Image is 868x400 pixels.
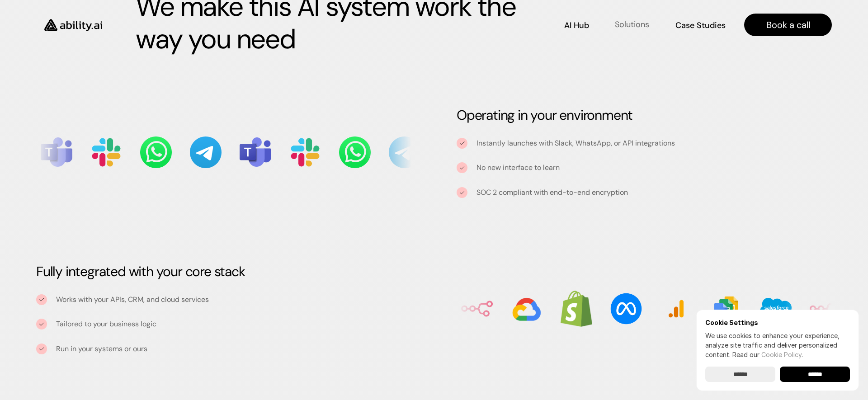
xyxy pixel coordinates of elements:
p: Works with your APIs, CRM, and cloud services [56,295,411,305]
span: Read our . [732,351,803,358]
p: Case Studies [675,20,726,31]
a: Book a call [744,14,832,36]
p: Solutions [615,19,649,30]
a: Cookie Policy [761,351,802,358]
img: tick icon [39,297,44,302]
p: We use cookies to enhance your experience, analyze site traffic and deliver personalized content. [705,331,850,359]
a: Solutions [614,17,650,33]
p: Instantly launches with Slack, WhatsApp, or API integrations [476,138,832,148]
h6: Cookie Settings [705,319,850,326]
p: AI Hub [564,20,589,31]
a: AI Hub [564,17,589,33]
p: Tailored to your business logic [56,319,411,329]
img: tick icon [459,165,465,170]
a: Case Studies [675,17,726,33]
img: tick icon [459,190,465,195]
h3: Fully integrated with your core stack [36,263,411,281]
p: No new interface to learn [476,163,832,173]
h3: Operating in your environment [457,106,832,124]
img: tick icon [39,321,44,327]
img: tick icon [39,346,44,352]
p: Run in your systems or ours [56,343,147,355]
nav: Main navigation [115,14,832,36]
img: tick icon [459,141,465,146]
p: SOC 2 compliant with end-to-end encryption [476,187,628,198]
p: Book a call [766,19,810,31]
